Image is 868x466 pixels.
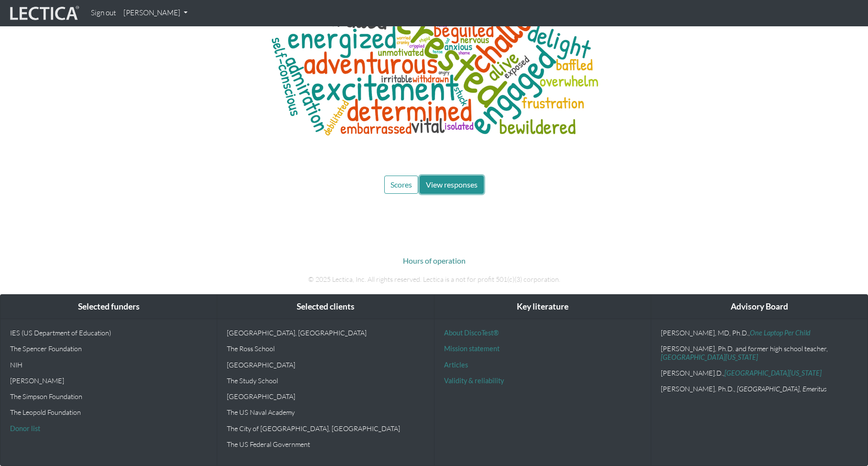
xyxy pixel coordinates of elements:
[227,361,424,369] p: [GEOGRAPHIC_DATA]
[227,440,424,448] p: The US Federal Government
[120,4,191,22] a: [PERSON_NAME]
[434,295,651,319] div: Key literature
[227,377,424,385] p: The Study School
[227,424,424,433] p: The City of [GEOGRAPHIC_DATA], [GEOGRAPHIC_DATA]
[426,180,478,189] span: View responses
[444,344,500,353] a: Mission statement
[384,176,418,194] button: Scores
[661,369,858,377] p: [PERSON_NAME].D.,
[724,369,822,377] a: [GEOGRAPHIC_DATA][US_STATE]
[10,408,207,416] p: The Leopold Foundation
[661,385,858,393] p: [PERSON_NAME], Ph.D.
[217,295,434,319] div: Selected clients
[10,424,40,433] a: Donor list
[734,385,827,393] em: , [GEOGRAPHIC_DATA], Emeritus
[227,329,424,337] p: [GEOGRAPHIC_DATA], [GEOGRAPHIC_DATA]
[750,329,811,337] a: One Laptop Per Child
[227,344,424,353] p: The Ross School
[10,329,207,337] p: IES (US Department of Education)
[661,329,858,337] p: [PERSON_NAME], MD, Ph.D.,
[403,256,466,265] a: Hours of operation
[10,344,207,353] p: The Spencer Foundation
[227,392,424,400] p: [GEOGRAPHIC_DATA]
[444,377,504,385] a: Validity & reliability
[227,408,424,416] p: The US Naval Academy
[10,392,207,400] p: The Simpson Foundation
[661,353,758,361] a: [GEOGRAPHIC_DATA][US_STATE]
[0,295,217,319] div: Selected funders
[444,361,468,369] a: Articles
[168,274,700,285] p: © 2025 Lectica, Inc. All rights reserved. Lectica is a not for profit 501(c)(3) corporation.
[444,329,499,337] a: About DiscoTest®
[8,4,79,22] img: lecticalive
[10,377,207,385] p: [PERSON_NAME]
[87,4,120,22] a: Sign out
[651,295,868,319] div: Advisory Board
[10,361,207,369] p: NIH
[661,344,858,361] p: [PERSON_NAME], Ph.D. and former high school teacher,
[420,176,484,194] button: View responses
[390,180,412,189] span: Scores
